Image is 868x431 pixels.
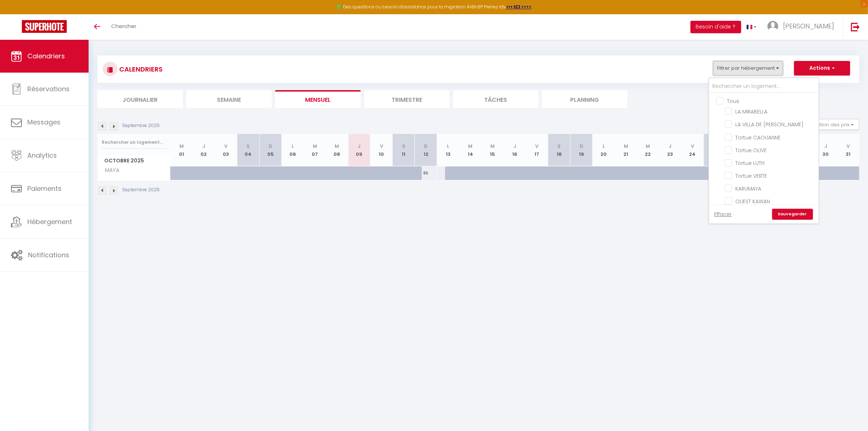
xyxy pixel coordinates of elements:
abbr: V [846,143,850,150]
span: MAYA [99,166,126,174]
th: 13 [437,134,459,166]
th: 10 [370,134,393,166]
li: Journalier [97,90,183,108]
button: Gestion des prix [805,119,859,130]
th: 03 [215,134,237,166]
a: Sauvegarder [772,209,813,220]
abbr: M [490,143,495,150]
h3: CALENDRIERS [117,61,163,77]
p: Septembre 2025 [122,186,160,193]
abbr: J [824,143,827,150]
th: 04 [237,134,259,166]
th: 09 [348,134,370,166]
a: >>> ICI <<<< [506,4,532,10]
img: logout [851,22,860,31]
abbr: D [269,143,272,150]
li: Semaine [186,90,272,108]
th: 02 [192,134,215,166]
th: 06 [281,134,304,166]
div: Filtrer par hébergement [708,77,819,224]
span: Tortue CAOUANNE [736,134,781,141]
span: Calendriers [27,51,65,61]
button: Besoin d'aide ? [690,21,741,33]
abbr: S [402,143,405,150]
th: 16 [504,134,526,166]
abbr: J [669,143,672,150]
abbr: J [513,143,516,150]
abbr: S [557,143,561,150]
span: Chercher [111,22,136,30]
abbr: M [646,143,650,150]
span: [PERSON_NAME] [783,22,834,31]
img: ... [767,21,778,32]
abbr: S [246,143,250,150]
th: 25 [704,134,726,166]
span: Hébergement [27,217,72,226]
abbr: D [580,143,583,150]
span: Tortue LUTH [736,159,765,167]
th: 05 [259,134,281,166]
th: 12 [415,134,437,166]
li: Planning [542,90,627,108]
abbr: V [691,143,694,150]
input: Rechercher un logement... [102,136,166,149]
a: Chercher [106,14,142,40]
li: Trimestre [364,90,449,108]
button: Actions [794,61,850,76]
li: Tâches [453,90,538,108]
abbr: M [179,143,184,150]
th: 17 [526,134,548,166]
th: 01 [171,134,193,166]
span: Tortue OLIVE [736,147,767,154]
div: 85 [415,166,437,180]
th: 18 [548,134,570,166]
th: 22 [637,134,659,166]
th: 21 [615,134,637,166]
span: Messages [27,118,61,127]
th: 20 [592,134,615,166]
abbr: J [202,143,205,150]
abbr: L [447,143,449,150]
abbr: D [424,143,428,150]
p: Septembre 2025 [122,122,160,129]
li: Mensuel [275,90,361,108]
span: Notifications [28,250,69,259]
th: 31 [837,134,859,166]
abbr: V [224,143,227,150]
img: Super Booking [22,20,67,33]
button: Filtrer par hébergement [713,61,783,76]
input: Rechercher un logement... [709,80,818,93]
a: Effacer [715,210,732,218]
th: 11 [393,134,415,166]
th: 08 [326,134,348,166]
abbr: L [603,143,605,150]
th: 30 [815,134,837,166]
th: 15 [482,134,504,166]
a: ... [PERSON_NAME] [762,14,843,40]
abbr: V [380,143,383,150]
span: Réservations [27,84,70,93]
span: Paiements [27,184,62,193]
abbr: M [468,143,472,150]
th: 07 [304,134,326,166]
span: Octobre 2025 [98,155,170,166]
abbr: J [358,143,361,150]
span: Analytics [27,151,57,160]
th: 14 [459,134,482,166]
abbr: L [292,143,294,150]
abbr: V [535,143,538,150]
th: 23 [659,134,681,166]
th: 19 [570,134,592,166]
abbr: M [335,143,339,150]
abbr: M [624,143,628,150]
abbr: M [313,143,317,150]
th: 24 [681,134,704,166]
